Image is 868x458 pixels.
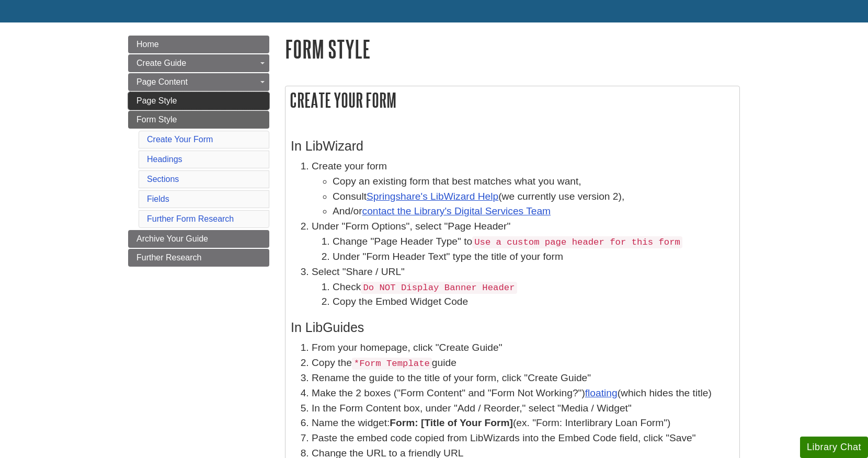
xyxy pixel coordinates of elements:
li: Copy an existing form that best matches what you want, [333,174,734,189]
a: Archive Your Guide [128,230,269,248]
a: Form Style [128,111,269,129]
span: Form Style [136,115,177,124]
span: Further Research [136,253,202,262]
li: Create your form [312,159,734,219]
strong: Form [390,417,415,428]
span: Archive Your Guide [136,234,208,243]
li: Copy the Embed Widget Code [333,294,734,310]
a: floating [585,387,618,398]
a: Fields [147,194,169,203]
a: Springshare's LibWizard Help [367,191,498,202]
h2: Create Your Form [285,86,739,114]
a: Further Research [128,249,269,267]
li: Under "Form Header Text" type the title of your form [333,249,734,265]
h3: In LibWizard [291,139,734,154]
li: Change "Page Header Type" to [333,234,734,249]
li: Under "Form Options", select "Page Header" [312,219,734,265]
span: Page Content [136,77,188,86]
li: Rename the guide to the title of your form, click "Create Guide" [312,371,734,386]
a: Further Form Research [147,214,234,223]
span: Page Style [136,96,177,105]
li: Select "Share / URL" [312,265,734,310]
a: Create Your Form [147,135,213,144]
div: Guide Page Menu [128,36,269,267]
li: Check [333,280,734,295]
h3: In LibGuides [291,320,734,335]
li: Paste the embed code copied from LibWizards into the Embed Code field, click "Save" [312,431,734,446]
li: Copy the guide [312,356,734,371]
li: Consult (we currently use version 2), [333,189,734,204]
a: contact the Library's Digital Services Team [362,205,551,216]
li: Make the 2 boxes ("Form Content" and "Form Not Working?") (which hides the title) [312,386,734,401]
a: Create Guide [128,54,269,72]
li: And/or [333,204,734,219]
code: Do NOT Display Banner Header [361,282,517,294]
a: Page Content [128,73,269,91]
button: Library Chat [800,437,868,458]
li: From your homepage, click "Create Guide" [312,340,734,356]
li: Name the widget: (ex. "Form: Interlibrary Loan Form") [312,416,734,431]
span: Create Guide [136,59,186,67]
li: In the Form Content box, under "Add / Reorder," select "Media / Widget" [312,401,734,416]
a: Page Style [128,92,269,110]
h1: Form Style [285,36,740,62]
a: Headings [147,155,182,164]
strong: : [Title of Your Form] [415,417,513,428]
a: Sections [147,175,179,184]
code: *Form Template [352,358,432,370]
code: Use a custom page header for this form [472,236,682,248]
span: Home [136,40,159,49]
a: Home [128,36,269,53]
